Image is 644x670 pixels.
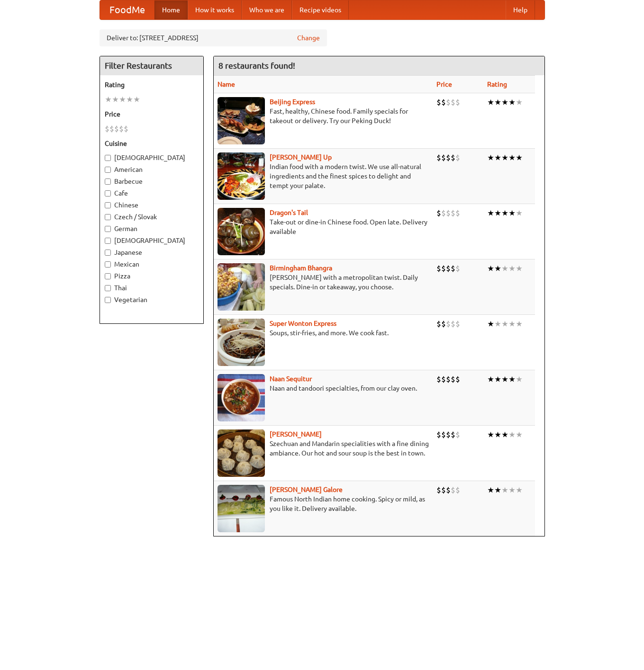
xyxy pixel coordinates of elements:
[105,94,112,105] li: ★
[105,297,111,303] input: Vegetarian
[109,124,114,134] li: $
[105,190,111,197] input: Cafe
[441,319,446,329] li: $
[451,374,455,384] li: $
[508,263,516,274] li: ★
[508,319,516,329] li: ★
[446,208,451,218] li: $
[501,485,508,495] li: ★
[446,263,451,274] li: $
[218,217,429,236] p: Take-out or dine-in Chinese food. Open late. Delivery available
[436,80,452,88] a: Price
[508,485,516,495] li: ★
[105,250,111,256] input: Japanese
[218,61,295,70] ng-pluralize: 8 restaurants found!
[446,152,451,163] li: $
[292,0,349,19] a: Recipe videos
[508,152,516,163] li: ★
[105,153,199,162] label: [DEMOGRAPHIC_DATA]
[446,485,451,495] li: $
[218,319,265,366] img: superwonton.jpg
[516,374,523,384] li: ★
[218,97,265,144] img: beijing.jpg
[508,374,516,384] li: ★
[105,167,111,173] input: American
[441,97,446,107] li: $
[451,263,455,274] li: $
[436,319,441,329] li: $
[455,208,460,218] li: $
[441,152,446,163] li: $
[105,248,199,257] label: Japanese
[436,485,441,495] li: $
[441,374,446,384] li: $
[516,429,523,440] li: ★
[218,162,429,190] p: Indian food with a modern twist. We use all-natural ingredients and the finest spices to delight ...
[494,429,501,440] li: ★
[270,209,308,216] a: Dragon's Tail
[218,208,265,255] img: dragon.jpg
[270,264,332,272] a: Birmingham Bhangra
[516,319,523,329] li: ★
[516,152,523,163] li: ★
[218,80,235,88] a: Name
[105,261,111,268] input: Mexican
[105,283,199,293] label: Thai
[508,429,516,440] li: ★
[487,429,494,440] li: ★
[119,94,126,105] li: ★
[124,124,128,134] li: $
[105,271,199,281] label: Pizza
[494,374,501,384] li: ★
[441,429,446,440] li: $
[270,98,315,106] b: Beijing Express
[441,485,446,495] li: $
[501,152,508,163] li: ★
[436,374,441,384] li: $
[105,109,199,119] h5: Price
[508,208,516,218] li: ★
[494,263,501,274] li: ★
[105,238,111,244] input: [DEMOGRAPHIC_DATA]
[436,152,441,163] li: $
[242,0,292,19] a: Who we are
[455,152,460,163] li: $
[494,208,501,218] li: ★
[516,263,523,274] li: ★
[494,152,501,163] li: ★
[516,97,523,107] li: ★
[501,429,508,440] li: ★
[105,295,199,304] label: Vegetarian
[218,152,265,200] img: curryup.jpg
[270,430,322,438] a: [PERSON_NAME]
[188,0,242,19] a: How it works
[270,320,336,327] b: Super Wonton Express
[105,202,111,208] input: Chinese
[105,155,111,161] input: [DEMOGRAPHIC_DATA]
[105,80,199,89] h5: Rating
[218,273,429,292] p: [PERSON_NAME] with a metropolitan twist. Daily specials. Dine-in or takeaway, you choose.
[218,374,265,421] img: naansequitur.jpg
[119,124,124,134] li: $
[446,319,451,329] li: $
[506,0,535,19] a: Help
[100,56,203,75] h4: Filter Restaurants
[446,374,451,384] li: $
[133,94,140,105] li: ★
[436,429,441,440] li: $
[494,319,501,329] li: ★
[451,319,455,329] li: $
[494,485,501,495] li: ★
[105,124,109,134] li: $
[436,208,441,218] li: $
[218,429,265,477] img: shandong.jpg
[114,124,119,134] li: $
[105,285,111,291] input: Thai
[270,375,312,383] a: Naan Sequitur
[154,0,188,19] a: Home
[446,97,451,107] li: $
[270,153,332,161] b: [PERSON_NAME] Up
[451,152,455,163] li: $
[455,429,460,440] li: $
